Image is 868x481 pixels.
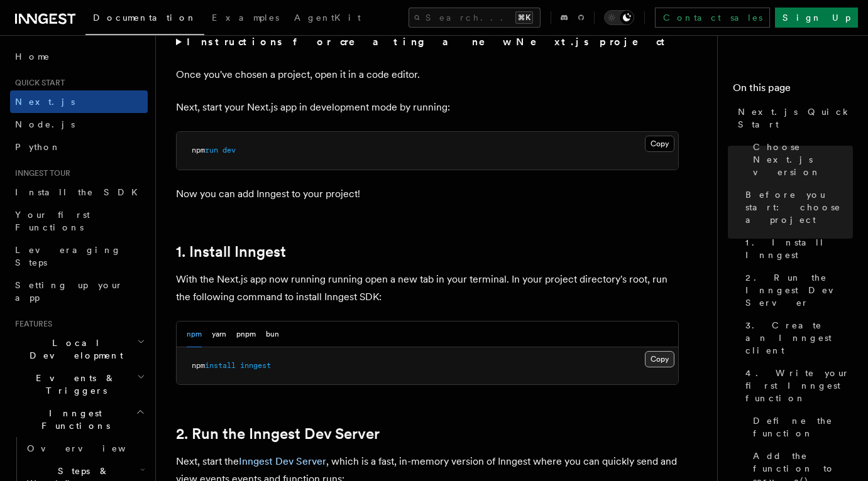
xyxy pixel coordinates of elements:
[192,361,205,370] span: npm
[15,119,75,129] span: Node.js
[15,50,50,63] span: Home
[176,66,679,84] p: Once you've chosen a project, open it in a code editor.
[15,142,61,152] span: Python
[240,361,271,370] span: inngest
[775,8,858,28] a: Sign Up
[738,105,853,131] span: Next.js Quick Start
[10,367,148,402] button: Events & Triggers
[740,266,853,314] a: 2. Run the Inngest Dev Server
[15,245,121,268] span: Leveraging Steps
[93,13,197,23] span: Documentation
[176,425,380,443] a: 2. Run the Inngest Dev Server
[15,97,75,107] span: Next.js
[10,168,70,178] span: Inngest tour
[745,188,853,226] span: Before you start: choose a project
[10,274,148,309] a: Setting up your app
[176,243,286,261] a: 1. Install Inngest
[10,407,136,432] span: Inngest Functions
[740,183,853,231] a: Before you start: choose a project
[15,210,90,232] span: Your first Functions
[733,80,853,100] h4: On this page
[10,78,65,88] span: Quick start
[176,33,679,51] summary: Instructions for creating a new Next.js project
[515,11,533,24] kbd: ⌘K
[266,322,279,347] button: bun
[22,437,148,460] a: Overview
[187,322,202,347] button: npm
[205,361,236,370] span: install
[10,181,148,203] a: Install the SDK
[409,8,541,28] button: Search...⌘K
[187,36,670,48] strong: Instructions for creating a new Next.js project
[10,337,137,362] span: Local Development
[176,185,679,203] p: Now you can add Inngest to your project!
[740,231,853,266] a: 1. Install Inngest
[733,100,853,136] a: Next.js Quick Start
[176,99,679,116] p: Next, start your Next.js app in development mode by running:
[745,236,853,261] span: 1. Install Inngest
[15,280,123,303] span: Setting up your app
[645,351,674,367] button: Copy
[745,367,853,404] span: 4. Write your first Inngest function
[10,402,148,437] button: Inngest Functions
[294,13,361,23] span: AgentKit
[15,187,145,197] span: Install the SDK
[239,455,326,467] a: Inngest Dev Server
[10,203,148,239] a: Your first Functions
[748,136,853,183] a: Choose Next.js version
[205,146,218,154] span: run
[753,141,853,178] span: Choose Next.js version
[10,319,52,329] span: Features
[645,136,674,152] button: Copy
[212,13,279,23] span: Examples
[745,319,853,357] span: 3. Create an Inngest client
[287,4,368,34] a: AgentKit
[176,271,679,306] p: With the Next.js app now running running open a new tab in your terminal. In your project directo...
[10,136,148,158] a: Python
[222,146,236,154] span: dev
[10,372,137,397] span: Events & Triggers
[204,4,287,34] a: Examples
[753,414,853,440] span: Define the function
[212,322,226,347] button: yarn
[740,362,853,409] a: 4. Write your first Inngest function
[745,271,853,309] span: 2. Run the Inngest Dev Server
[10,113,148,136] a: Node.js
[740,314,853,362] a: 3. Create an Inngest client
[655,8,770,28] a: Contact sales
[85,4,204,35] a: Documentation
[748,409,853,445] a: Define the function
[10,90,148,113] a: Next.js
[10,45,148,68] a: Home
[10,239,148,274] a: Leveraging Steps
[236,322,256,347] button: pnpm
[27,443,157,453] span: Overview
[192,146,205,154] span: npm
[604,10,634,25] button: Toggle dark mode
[10,332,148,367] button: Local Development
